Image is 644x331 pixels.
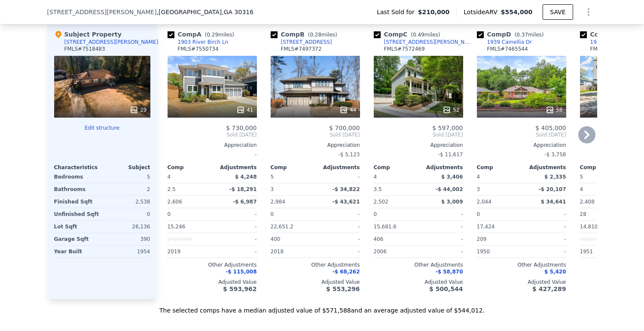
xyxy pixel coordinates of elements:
div: Other Adjustments [271,261,360,268]
div: 3.5 [374,183,417,195]
div: Appreciation [271,142,360,149]
span: 0 [374,211,377,217]
div: Subject [102,164,150,171]
span: 5 [580,174,583,180]
div: - [317,233,360,245]
span: $ 405,000 [535,125,566,131]
div: 2,538 [104,196,150,208]
div: - [168,149,257,161]
div: FMLS # 7550734 [178,46,219,52]
div: Adjustments [522,164,566,171]
span: 209 [477,236,487,242]
span: $ 5,420 [544,269,566,275]
div: 29 [130,106,147,114]
div: 390 [104,233,150,245]
div: Appreciation [374,142,463,149]
span: ( miles) [305,32,341,38]
div: Garage Sqft [54,233,101,245]
span: 0.28 [310,32,321,38]
span: 0.49 [413,32,424,38]
div: Adjusted Value [271,279,360,285]
div: Comp C [374,30,444,39]
span: [STREET_ADDRESS][PERSON_NAME] [47,8,157,16]
div: Appreciation [168,142,257,149]
div: Adjusted Value [168,279,257,285]
span: 0 [168,211,171,217]
div: 2 [104,183,150,195]
div: 58 [546,106,562,114]
div: Comp D [477,30,547,39]
span: $ 3,406 [441,174,463,180]
div: Comp [580,164,625,171]
div: Other Adjustments [374,261,463,268]
span: 0.29 [207,32,219,38]
div: Adjustments [418,164,463,171]
div: Unspecified [580,233,623,245]
span: $ 3,009 [441,199,463,205]
div: 41 [236,106,253,114]
div: 1954 [104,246,150,258]
a: [STREET_ADDRESS][PERSON_NAME] [374,39,473,46]
span: 0 [271,211,274,217]
span: -$ 44,002 [436,186,463,192]
div: [STREET_ADDRESS][PERSON_NAME] [64,39,159,46]
div: - [420,233,463,245]
span: -$ 68,262 [333,269,360,275]
span: 4 [477,174,480,180]
div: 26,136 [104,221,150,233]
div: - [523,233,566,245]
div: Adjusted Value [477,279,566,285]
div: - [317,208,360,220]
span: $ 427,289 [532,285,566,292]
div: - [214,208,257,220]
div: 1956 Second Ave [590,39,635,46]
span: , GA 30316 [222,9,253,15]
div: Bedrooms [54,171,101,183]
a: 1939 Camellia Dr [477,39,532,46]
div: Adjustments [315,164,360,171]
span: $ 593,962 [223,285,256,292]
span: -$ 115,008 [226,269,256,275]
div: 3 [477,183,520,195]
span: $ 553,296 [326,285,360,292]
div: 1951 [580,246,623,258]
div: 1903 River Birch Ln [178,39,229,46]
div: - [317,221,360,233]
div: Adjustments [212,164,257,171]
div: - [420,208,463,220]
div: Comp [374,164,418,171]
span: -$ 20,107 [539,186,566,192]
a: 1956 Second Ave [580,39,635,46]
div: - [214,233,257,245]
div: 5 [104,171,150,183]
div: Unspecified [168,233,211,245]
span: -$ 3,758 [544,152,566,158]
span: 5 [271,174,274,180]
span: 0 [477,211,480,217]
span: Lotside ARV [464,8,501,16]
div: Other Adjustments [168,261,257,268]
div: - [214,221,257,233]
span: Sold [DATE] [168,131,257,138]
div: The selected comps have a median adjusted value of $571,588 and an average adjusted value of $544... [47,299,597,315]
span: 406 [374,236,384,242]
div: 1939 Camellia Dr [487,39,532,46]
div: - [317,246,360,258]
span: , [GEOGRAPHIC_DATA] [157,8,254,16]
div: 1950 [477,246,520,258]
div: Characteristics [54,164,102,171]
div: 4 [580,183,623,195]
div: Other Adjustments [477,261,566,268]
a: 1903 River Birch Ln [168,39,229,46]
span: $ 500,544 [429,285,463,292]
span: 4 [374,174,377,180]
div: 2.5 [168,183,211,195]
span: 4 [168,174,171,180]
div: - [523,246,566,258]
div: Comp A [168,30,238,39]
span: Sold [DATE] [374,131,463,138]
div: 2019 [168,246,211,258]
button: SAVE [543,4,573,20]
div: Year Built [54,246,101,258]
span: 0.37 [516,32,528,38]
